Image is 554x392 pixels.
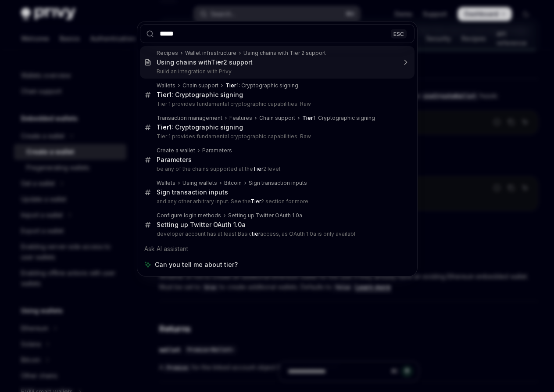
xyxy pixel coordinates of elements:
p: Tier 1 provides fundamental cryptographic capabilities: Raw [157,101,396,108]
div: 1: Cryptographic signing [157,123,243,131]
div: Chain support [182,82,218,89]
div: Setting up Twitter OAuth 1.0a [157,221,246,229]
div: Wallets [157,82,175,89]
b: tier [252,230,260,237]
div: Recipes [157,50,178,57]
div: Bitcoin [224,180,242,187]
b: Tier [157,91,169,98]
div: Parameters [202,147,232,154]
div: Using wallets [182,180,217,187]
div: Using chains with Tier 2 support [243,50,326,57]
div: Sign transaction inputs [249,180,307,187]
span: Can you tell me about tier? [155,260,238,269]
p: Build an integration with Privy [157,68,396,75]
div: 1: Cryptographic signing [157,91,243,99]
div: Wallet infrastructure [185,50,236,57]
div: Ask AI assistant [140,241,415,257]
b: Tier [211,58,223,66]
div: Configure login methods [157,212,221,219]
b: Tier [157,123,169,131]
div: ESC [391,29,407,38]
div: Using chains with 2 support [157,58,253,66]
p: and any other arbitrary input. See the 2 section for more [157,198,396,205]
div: Parameters [157,156,192,164]
p: be any of the chains supported at the 2 level. [157,165,396,173]
b: Tier [250,198,261,205]
div: Features [229,115,252,122]
div: Setting up Twitter OAuth 1.0a [228,212,302,219]
p: developer account has at least Basic access, as OAuth 1.0a is only availabl [157,230,396,237]
b: Tier [253,165,263,172]
div: Chain support [259,115,295,122]
div: Transaction management [157,115,222,122]
div: Sign transaction inputs [157,188,228,196]
b: Tier [225,82,236,89]
div: 1: Cryptographic signing [225,82,298,89]
div: Wallets [157,180,175,187]
div: Create a wallet [157,147,195,154]
div: 1: Cryptographic signing [302,115,375,122]
b: Tier [302,115,313,121]
p: Tier 1 provides fundamental cryptographic capabilities: Raw [157,133,396,140]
